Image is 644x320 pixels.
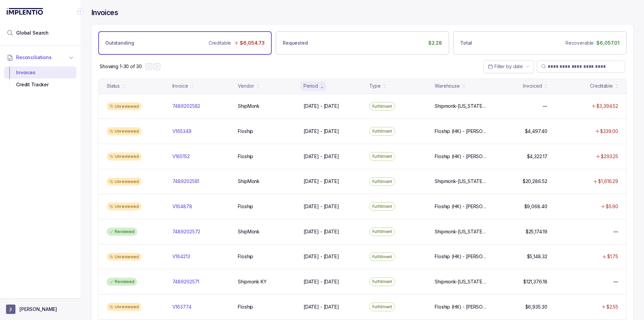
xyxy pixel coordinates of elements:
p: Floship [238,128,253,135]
button: Reconciliations [4,50,76,65]
p: [DATE] - [DATE] [304,153,339,160]
div: Vendor [238,83,254,89]
div: Reconciliations [4,65,76,92]
p: Floship (HK) - [PERSON_NAME] 1 [435,304,487,310]
p: 7489202581 [172,178,200,185]
div: Remaining page entries [100,63,142,70]
h4: Invoices [91,8,118,17]
p: — [543,103,547,109]
div: Unreviewed [107,127,142,135]
p: [DATE] - [DATE] [304,103,339,109]
p: Shipmonk-[US_STATE], Shipmonk-[US_STATE], Shipmonk-[US_STATE] [435,178,487,185]
p: [DATE] - [DATE] [304,203,339,210]
p: $5,148.32 [527,253,547,260]
div: Period [304,83,318,89]
p: Fulfillment [372,203,392,210]
p: V164213 [172,253,190,260]
p: $6,057.01 [596,40,620,46]
p: ShipMonk [238,178,260,185]
p: $9,068.40 [524,203,547,210]
p: 7489202571 [172,278,200,285]
p: — [613,278,618,285]
p: Floship [238,253,253,260]
p: $121,376.18 [523,278,547,285]
p: V163774 [172,304,192,310]
p: — [613,228,618,235]
div: Collapse Icon [76,7,85,15]
div: Warehouse [435,83,460,89]
div: Unreviewed [107,152,142,161]
p: Fulfillment [372,128,392,135]
div: Unreviewed [107,303,142,311]
span: Global Search [16,30,49,36]
p: Fulfillment [372,304,392,310]
p: Fulfillment [372,103,392,110]
div: Invoice [172,83,188,89]
p: Shipmonk-[US_STATE], Shipmonk-[US_STATE], Shipmonk-[US_STATE] [435,103,487,109]
p: $5.90 [606,203,618,210]
p: Requested [283,40,308,46]
p: V165349 [172,128,192,135]
p: Creditable [209,40,231,46]
p: $20,286.52 [523,178,547,185]
p: $1.75 [607,253,618,260]
button: Date Range Picker [483,60,534,73]
p: Floship (HK) - [PERSON_NAME] 1 [435,253,487,260]
p: $2.55 [606,304,618,310]
p: Fulfillment [372,228,392,235]
p: $3,394.52 [596,103,618,109]
search: Date Range Picker [488,63,523,70]
p: 7489202572 [172,228,201,235]
p: $4,322.17 [527,153,547,160]
p: Outstanding [105,40,134,46]
p: Floship [238,153,253,160]
p: [PERSON_NAME] [19,306,57,313]
p: $6,935.30 [525,304,547,310]
p: ShipMonk [238,228,260,235]
p: Floship (HK) - [PERSON_NAME] 1 [435,153,487,160]
p: 7489202582 [172,103,201,109]
p: $4,497.40 [525,128,547,135]
p: Floship (HK) - [PERSON_NAME] 1 [435,203,487,210]
p: Showing 1-30 of 30 [100,63,142,70]
p: [DATE] - [DATE] [304,304,339,310]
div: Unreviewed [107,202,142,211]
div: Status [107,83,120,89]
div: Reviewed [107,228,137,236]
div: Invoices [9,66,71,79]
span: Filter by date [494,63,523,69]
p: Floship [238,203,253,210]
span: Reconciliations [16,54,52,61]
button: User initials[PERSON_NAME] [6,305,74,314]
p: [DATE] - [DATE] [304,178,339,185]
p: $2.28 [428,40,442,46]
p: [DATE] - [DATE] [304,128,339,135]
p: Fulfillment [372,153,392,160]
p: [DATE] - [DATE] [304,228,339,235]
p: [DATE] - [DATE] [304,253,339,260]
div: Unreviewed [107,178,142,186]
div: Type [369,83,381,89]
p: [DATE] - [DATE] [304,278,339,285]
div: Unreviewed [107,102,142,110]
p: Fulfillment [372,278,392,285]
p: Shipmonk KY [238,278,266,285]
p: $293.25 [601,153,618,160]
p: Shipmonk-[US_STATE], Shipmonk-[US_STATE], Shipmonk-[US_STATE] [435,228,487,235]
p: Total [460,40,472,46]
div: Reviewed [107,278,137,286]
p: $339.00 [600,128,618,135]
div: Unreviewed [107,253,142,261]
span: User initials [6,305,15,314]
p: Floship [238,304,253,310]
div: Invoiced [523,83,542,89]
div: Creditable [590,83,613,89]
p: V165152 [172,153,190,160]
p: Fulfillment [372,178,392,185]
p: $25,174.19 [526,228,547,235]
p: Fulfillment [372,254,392,260]
p: ShipMonk [238,103,260,109]
p: $1,616.29 [598,178,618,185]
div: Credit Tracker [9,79,71,91]
p: $6,054.73 [240,40,265,46]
